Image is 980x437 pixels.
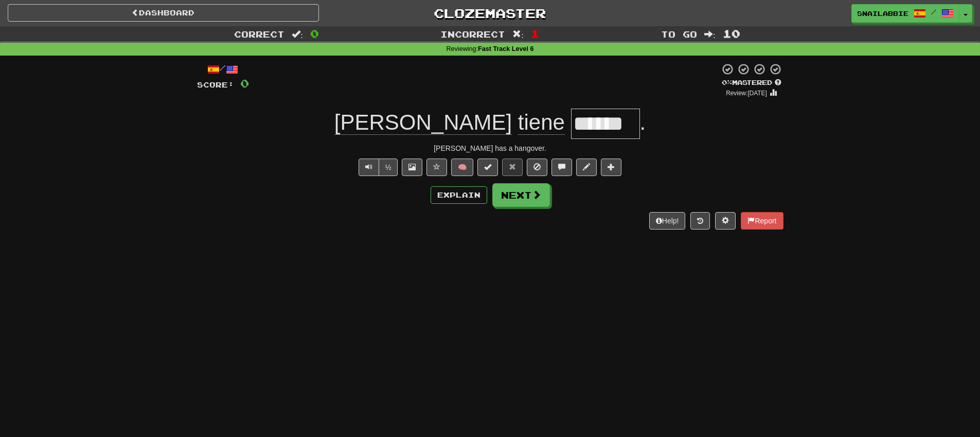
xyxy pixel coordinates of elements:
span: : [704,30,716,39]
span: tiene [518,110,565,135]
span: : [512,30,524,39]
button: Ignore sentence (alt+i) [527,159,547,176]
span: / [931,8,936,15]
span: . [640,110,646,134]
span: Incorrect [440,29,505,39]
button: Show image (alt+x) [402,159,422,176]
span: 0 [240,77,249,90]
div: / [197,63,249,76]
div: Text-to-speech controls [357,159,398,176]
button: Favorite sentence (alt+f) [426,159,447,176]
a: Snailabbie / [851,4,959,23]
span: [PERSON_NAME] [334,110,512,135]
span: 10 [723,27,740,40]
span: To go [661,29,697,39]
span: Score: [197,80,234,89]
button: Reset to 0% Mastered (alt+r) [502,159,523,176]
div: Mastered [720,78,783,88]
button: Add to collection (alt+a) [601,159,621,176]
span: 0 [310,27,319,40]
button: Edit sentence (alt+d) [576,159,597,176]
span: Correct [234,29,284,39]
a: Clozemaster [334,4,646,22]
button: Explain [431,186,487,204]
button: Set this sentence to 100% Mastered (alt+m) [477,159,498,176]
button: Round history (alt+y) [690,212,710,230]
small: Review: [DATE] [726,90,767,97]
div: [PERSON_NAME] has a hangover. [197,143,783,153]
span: : [292,30,303,39]
a: Dashboard [8,4,319,22]
button: 🧠 [451,159,473,176]
button: Report [741,212,783,230]
button: Discuss sentence (alt+u) [551,159,572,176]
button: ½ [379,159,398,176]
button: Help! [649,212,686,230]
span: 1 [531,27,540,40]
button: Next [492,183,550,207]
span: 0 % [722,78,732,86]
span: Snailabbie [857,9,908,18]
strong: Fast Track Level 6 [478,45,534,53]
button: Play sentence audio (ctl+space) [359,159,379,176]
